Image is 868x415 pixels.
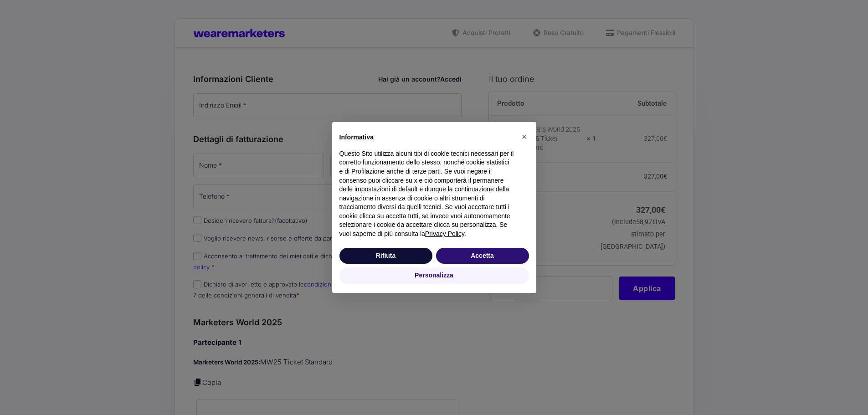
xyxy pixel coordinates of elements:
button: Rifiuta [339,248,432,264]
button: Accetta [436,248,529,264]
a: Privacy Policy [425,230,464,237]
h2: Informativa [339,133,514,142]
button: Chiudi questa informativa [517,129,532,144]
button: Personalizza [339,267,529,284]
p: Questo Sito utilizza alcuni tipi di cookie tecnici necessari per il corretto funzionamento dello ... [339,149,514,239]
span: × [522,132,527,142]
